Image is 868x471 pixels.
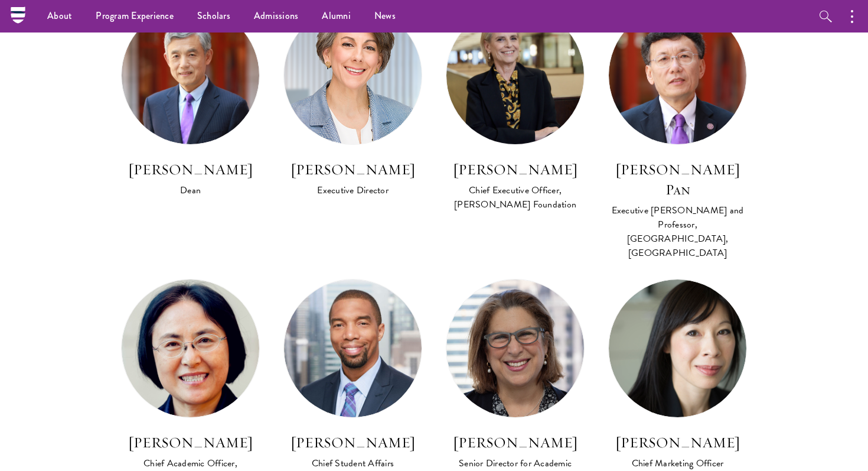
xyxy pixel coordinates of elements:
a: [PERSON_NAME] Chief Executive Officer, [PERSON_NAME] Foundation [446,6,585,213]
a: [PERSON_NAME] Pan Executive [PERSON_NAME] and Professor, [GEOGRAPHIC_DATA], [GEOGRAPHIC_DATA] [608,6,747,261]
h3: [PERSON_NAME] [446,433,585,453]
h3: [PERSON_NAME] [283,433,422,453]
h3: [PERSON_NAME] [608,433,747,453]
div: Dean [121,183,260,197]
h3: [PERSON_NAME] [121,433,260,453]
h3: [PERSON_NAME] [446,160,585,180]
div: Executive [PERSON_NAME] and Professor, [GEOGRAPHIC_DATA], [GEOGRAPHIC_DATA] [608,203,747,260]
div: Executive Director [283,183,422,197]
h3: [PERSON_NAME] Pan [608,160,747,200]
a: [PERSON_NAME] Dean [121,6,260,199]
div: Chief Executive Officer, [PERSON_NAME] Foundation [446,183,585,212]
h3: [PERSON_NAME] [121,160,260,180]
h3: [PERSON_NAME] [283,160,422,180]
a: [PERSON_NAME] Executive Director [283,6,422,199]
div: Chief Marketing Officer [608,456,747,470]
